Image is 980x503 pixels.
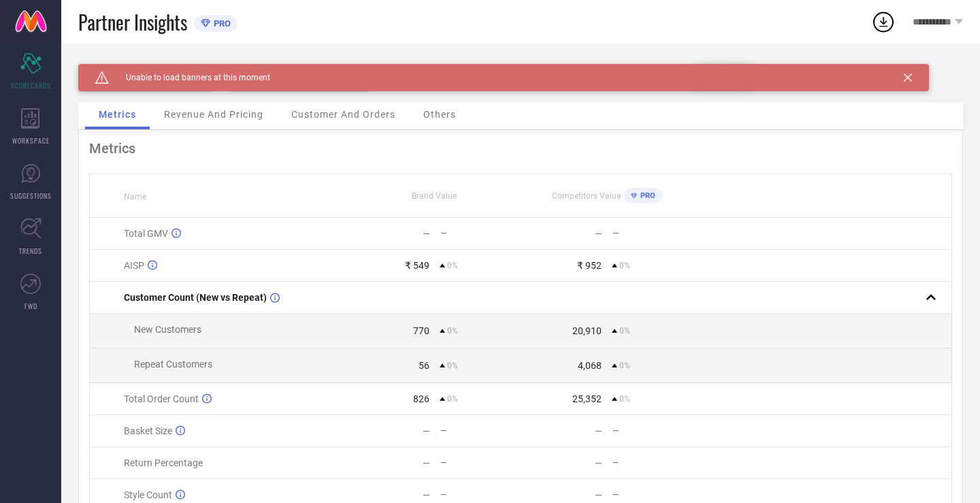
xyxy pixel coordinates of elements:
[447,394,458,404] span: 0%
[440,458,520,468] div: —
[619,261,630,270] span: 0%
[164,109,263,120] span: Revenue And Pricing
[595,489,602,500] div: —
[124,393,199,404] span: Total Order Count
[423,109,456,120] span: Others
[124,457,203,468] span: Return Percentage
[619,394,630,404] span: 0%
[423,228,430,239] div: —
[134,359,212,370] span: Repeat Customers
[572,325,602,336] div: 20,910
[637,191,655,200] span: PRO
[440,426,520,436] div: —
[124,192,146,201] span: Name
[210,18,231,29] span: PRO
[78,8,187,36] span: Partner Insights
[423,457,430,468] div: —
[24,301,37,311] span: FWD
[619,326,630,336] span: 0%
[134,324,201,335] span: New Customers
[440,490,520,500] div: —
[405,260,429,271] div: ₹ 549
[447,326,458,336] span: 0%
[612,426,692,436] div: —
[440,229,520,238] div: —
[578,360,602,371] div: 4,068
[577,260,602,271] div: ₹ 952
[552,191,621,201] span: Competitors Value
[412,191,457,201] span: Brand Value
[19,246,42,256] span: TRENDS
[89,140,952,157] div: Metrics
[99,109,136,120] span: Metrics
[447,361,458,370] span: 0%
[10,191,52,201] span: SUGGESTIONS
[124,425,172,436] span: Basket Size
[595,228,602,239] div: —
[572,393,602,404] div: 25,352
[11,80,51,91] span: SCORECARDS
[124,228,168,239] span: Total GMV
[12,135,50,146] span: WORKSPACE
[413,393,429,404] div: 826
[612,490,692,500] div: —
[612,458,692,468] div: —
[78,64,214,74] div: Brand
[595,425,602,436] div: —
[124,260,144,271] span: AISP
[124,489,172,500] span: Style Count
[423,489,430,500] div: —
[124,292,267,303] span: Customer Count (New vs Repeat)
[419,360,429,371] div: 56
[413,325,429,336] div: 770
[619,361,630,370] span: 0%
[612,229,692,238] div: —
[423,425,430,436] div: —
[447,261,458,270] span: 0%
[109,73,270,82] span: Unable to load banners at this moment
[871,10,896,34] div: Open download list
[291,109,395,120] span: Customer And Orders
[595,457,602,468] div: —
